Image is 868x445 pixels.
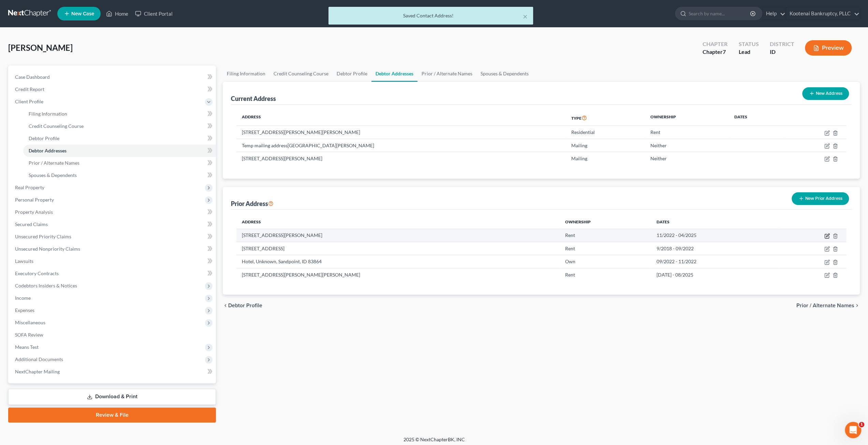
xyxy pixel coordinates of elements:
button: chevron_left Debtor Profile [223,303,262,308]
td: Mailing [565,152,645,165]
th: Address [236,110,565,126]
iframe: Intercom live chat [845,422,861,438]
td: Mailing [565,139,645,152]
td: Rent [560,242,651,255]
td: Own [560,255,651,268]
span: Lawsuits [15,258,33,264]
div: ID [769,48,794,56]
i: chevron_right [854,303,860,308]
span: Income [15,295,31,301]
td: Rent [560,229,651,242]
a: NextChapter Mailing [10,366,216,378]
span: Filing Information [29,111,67,117]
td: [STREET_ADDRESS][PERSON_NAME] [236,229,560,242]
th: Type [565,110,645,126]
span: Prior / Alternate Names [29,160,79,166]
span: 7 [723,48,726,55]
span: Debtor Addresses [29,148,67,153]
a: Property Analysis [10,206,216,218]
a: Case Dashboard [10,71,216,83]
td: [STREET_ADDRESS][PERSON_NAME][PERSON_NAME] [236,268,560,281]
span: Prior / Alternate Names [796,303,854,308]
span: Personal Property [15,197,54,203]
a: Unsecured Nonpriority Claims [10,243,216,255]
a: Filing Information [223,65,269,82]
a: SOFA Review [10,329,216,341]
a: Debtor Profile [333,65,371,82]
span: Property Analysis [15,209,53,215]
div: Prior Address [231,199,274,208]
td: 11/2022 - 04/2025 [651,229,778,242]
div: Chapter [703,48,727,56]
span: Real Property [15,184,44,190]
span: 1 [859,422,864,427]
span: Credit Counseling Course [29,123,84,129]
td: [DATE] - 08/2025 [651,268,778,281]
span: NextChapter Mailing [15,369,60,374]
td: [STREET_ADDRESS][PERSON_NAME][PERSON_NAME] [236,126,565,139]
td: Neither [645,139,729,152]
div: Status [738,40,759,48]
a: Debtor Addresses [371,65,417,82]
td: Residential [565,126,645,139]
div: Chapter [703,40,727,48]
button: × [523,12,528,20]
span: SOFA Review [15,332,43,338]
div: Lead [738,48,759,56]
td: Rent [645,126,729,139]
a: Unsecured Priority Claims [10,231,216,243]
button: Prior / Alternate Names chevron_right [796,303,860,308]
a: Debtor Addresses [23,145,216,157]
span: Additional Documents [15,356,63,362]
i: chevron_left [223,303,228,308]
a: Executory Contracts [10,267,216,280]
span: Debtor Profile [29,135,59,141]
th: Dates [729,110,783,126]
a: Credit Counseling Course [269,65,333,82]
span: [PERSON_NAME] [8,43,73,53]
td: 09/2022 - 11/2022 [651,255,778,268]
span: Case Dashboard [15,74,50,80]
th: Ownership [560,215,651,229]
div: Current Address [231,94,276,103]
th: Dates [651,215,778,229]
a: Lawsuits [10,255,216,267]
div: District [769,40,794,48]
span: Debtor Profile [228,303,262,308]
button: New Address [802,87,849,100]
a: Spouses & Dependents [23,169,216,181]
a: Spouses & Dependents [476,65,533,82]
td: 9/2018 - 09/2022 [651,242,778,255]
span: Means Test [15,344,39,350]
span: Codebtors Insiders & Notices [15,283,77,288]
a: Download & Print [8,389,216,405]
span: Secured Claims [15,221,48,227]
a: Filing Information [23,108,216,120]
span: Client Profile [15,99,43,104]
a: Prior / Alternate Names [23,157,216,169]
span: Unsecured Priority Claims [15,234,71,239]
td: Neither [645,152,729,165]
a: Credit Counseling Course [23,120,216,132]
span: Executory Contracts [15,270,59,276]
td: [STREET_ADDRESS][PERSON_NAME] [236,152,565,165]
span: Spouses & Dependents [29,172,77,178]
button: Preview [805,40,852,56]
th: Address [236,215,560,229]
button: New Prior Address [792,192,849,205]
span: Credit Report [15,86,44,92]
a: Review & File [8,407,216,422]
a: Debtor Profile [23,132,216,145]
span: Unsecured Nonpriority Claims [15,246,80,252]
div: Saved Contact Address! [334,12,528,19]
span: Expenses [15,307,34,313]
th: Ownership [645,110,729,126]
td: Temp mailing address[GEOGRAPHIC_DATA][PERSON_NAME] [236,139,565,152]
span: Miscellaneous [15,320,45,325]
a: Secured Claims [10,218,216,231]
td: Hotel, Unknown, Sandpoint, ID 83864 [236,255,560,268]
a: Credit Report [10,83,216,95]
td: [STREET_ADDRESS] [236,242,560,255]
a: Prior / Alternate Names [417,65,476,82]
td: Rent [560,268,651,281]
